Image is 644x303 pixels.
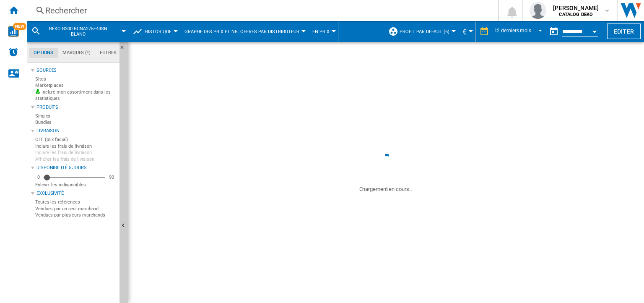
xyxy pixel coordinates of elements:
[559,12,593,17] b: CATALOG BEKO
[530,2,546,19] img: profile.jpg
[553,4,599,12] span: [PERSON_NAME]
[8,26,19,37] img: wise-card.svg
[13,23,26,30] span: NEW
[45,5,476,16] div: Rechercher
[8,47,18,57] img: alerts-logo.svg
